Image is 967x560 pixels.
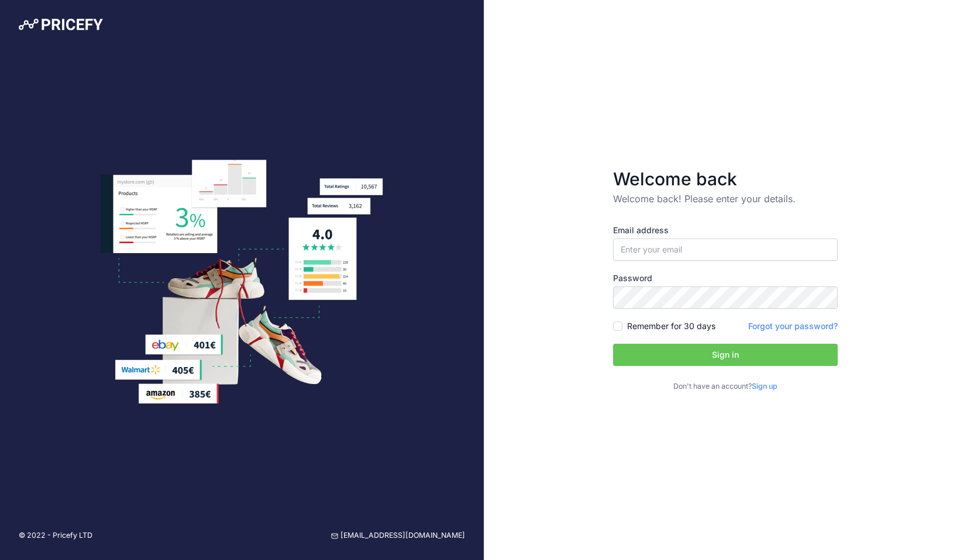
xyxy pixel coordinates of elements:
[613,224,838,236] label: Email address
[748,321,838,331] a: Forgot your password?
[19,530,92,541] p: © 2022 - Pricefy LTD
[752,382,777,390] a: Sign up
[613,238,838,261] input: Enter your email
[613,168,838,189] h3: Welcome back
[613,272,838,284] label: Password
[613,344,838,366] button: Sign in
[19,19,103,30] img: Pricefy
[613,381,838,392] p: Don't have an account?
[627,320,715,332] label: Remember for 30 days
[613,192,838,206] p: Welcome back! Please enter your details.
[331,530,465,541] a: [EMAIL_ADDRESS][DOMAIN_NAME]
